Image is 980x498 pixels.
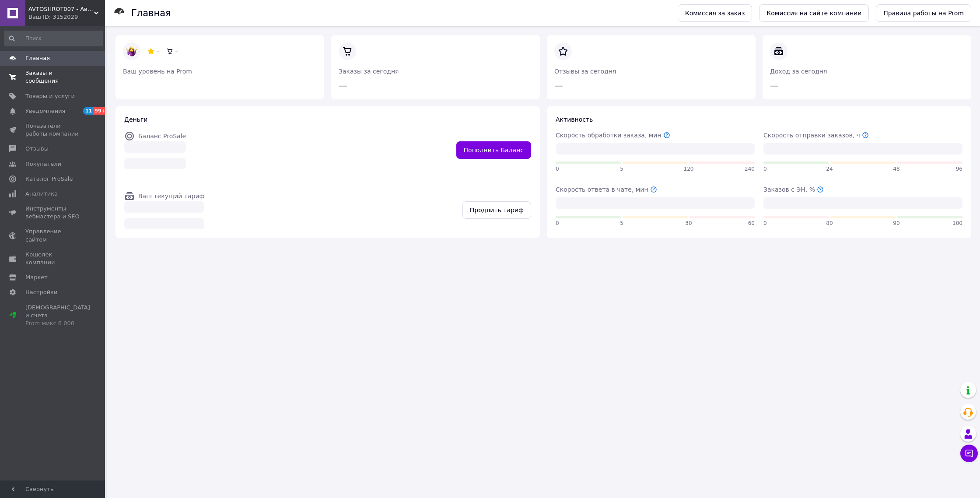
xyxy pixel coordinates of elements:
[28,13,105,21] div: Ваш ID: 3152029
[25,205,81,221] span: Инструменты вебмастера и SEO
[748,220,755,227] span: 60
[893,220,899,227] span: 90
[25,92,75,100] span: Товары и услуги
[83,107,93,115] span: 11
[556,116,593,123] span: Активность
[156,48,159,55] span: –
[620,220,623,227] span: 5
[25,251,81,267] span: Кошелек компании
[25,107,65,115] span: Уведомления
[556,186,657,193] span: Скорость ответа в чате, мин
[960,445,978,462] button: Чат с покупателем
[684,165,694,173] span: 120
[763,132,869,139] span: Скорость отправки заказов, ч
[25,54,50,62] span: Главная
[876,4,971,22] a: Правила работы на Prom
[131,8,171,18] h1: Главная
[556,220,559,227] span: 0
[893,165,899,173] span: 48
[556,165,559,173] span: 0
[25,190,58,198] span: Аналитика
[763,186,824,193] span: Заказов с ЭН, %
[956,165,962,173] span: 96
[175,48,178,55] span: –
[462,201,531,219] a: Продлить тариф
[25,175,73,183] span: Каталог ProSale
[25,304,90,328] span: [DEMOGRAPHIC_DATA] и счета
[685,220,692,227] span: 30
[763,220,767,227] span: 0
[138,193,204,200] span: Ваш текущий тариф
[25,160,61,168] span: Покупатели
[678,4,752,22] a: Комиссия за заказ
[4,31,103,46] input: Поиск
[25,319,90,327] div: Prom микс 6 000
[826,165,833,173] span: 24
[25,122,81,138] span: Показатели работы компании
[25,69,81,85] span: Заказы и сообщения
[28,5,94,13] span: AVTOSHROT007 - Авторозбірка в Київській області. Самовивіз, відправка по Україні!
[25,228,81,243] span: Управление сайтом
[952,220,962,227] span: 100
[456,141,531,159] a: Пополнить Баланс
[124,116,147,123] span: Деньги
[25,274,48,281] span: Маркет
[93,107,108,115] span: 99+
[138,133,186,140] span: Баланс ProSale
[25,145,49,153] span: Отзывы
[620,165,623,173] span: 5
[763,165,767,173] span: 0
[759,4,869,22] a: Комиссия на сайте компании
[25,288,57,296] span: Настройки
[745,165,755,173] span: 240
[556,132,670,139] span: Скорость обработки заказа, мин
[826,220,833,227] span: 80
